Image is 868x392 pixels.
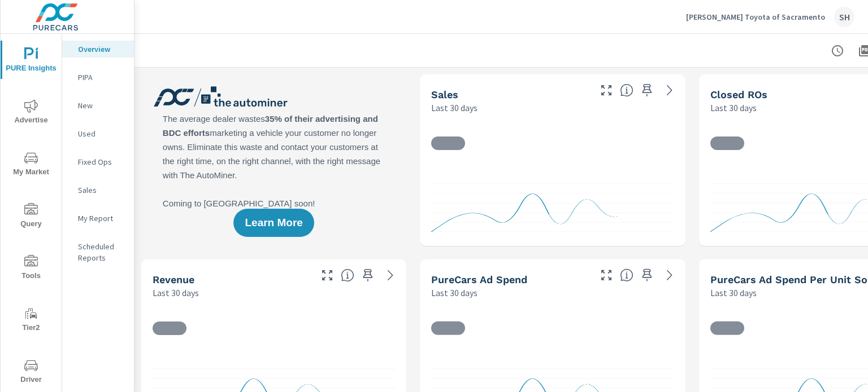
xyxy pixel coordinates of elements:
h5: Sales [431,89,458,100]
p: Last 30 days [710,286,757,299]
p: Used [78,128,125,139]
span: Save this to your personalized report [638,266,656,284]
button: Make Fullscreen [318,266,336,284]
span: My Market [4,151,58,179]
p: Last 30 days [153,286,199,299]
p: Last 30 days [431,101,478,114]
div: Overview [62,41,134,58]
button: Learn More [233,209,314,237]
div: PIPA [62,69,134,86]
p: Last 30 days [431,286,478,299]
div: Used [62,125,134,142]
div: New [62,97,134,114]
div: Scheduled Reports [62,238,134,266]
span: Tools [4,255,58,283]
h5: Closed ROs [710,89,767,100]
p: Sales [78,184,125,196]
p: [PERSON_NAME] Toyota of Sacramento [686,12,825,22]
a: See more details in report [661,266,679,284]
p: My Report [78,213,125,224]
span: Save this to your personalized report [359,266,377,284]
p: Fixed Ops [78,156,125,168]
span: Driver [4,359,58,386]
a: See more details in report [381,266,400,284]
span: Query [4,203,58,231]
p: Scheduled Reports [78,241,125,263]
button: Make Fullscreen [597,81,615,99]
span: Total cost of media for all PureCars channels for the selected dealership group over the selected... [620,268,633,282]
div: Sales [62,182,134,199]
span: Save this to your personalized report [638,81,656,99]
span: Number of vehicles sold by the dealership over the selected date range. [Source: This data is sou... [620,83,633,97]
span: PURE Insights [4,47,58,75]
div: Fixed Ops [62,153,134,170]
p: Last 30 days [710,101,757,114]
p: PIPA [78,72,125,83]
a: See more details in report [661,81,679,99]
p: New [78,100,125,111]
span: Total sales revenue over the selected date range. [Source: This data is sourced from the dealer’s... [341,268,354,282]
div: SH [834,7,854,27]
h5: PureCars Ad Spend [431,274,527,285]
span: Tier2 [4,307,58,334]
span: Advertise [4,99,58,127]
button: Make Fullscreen [597,266,615,284]
p: Overview [78,43,125,55]
span: Learn More [245,218,302,228]
h5: Revenue [153,274,194,285]
div: My Report [62,210,134,227]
